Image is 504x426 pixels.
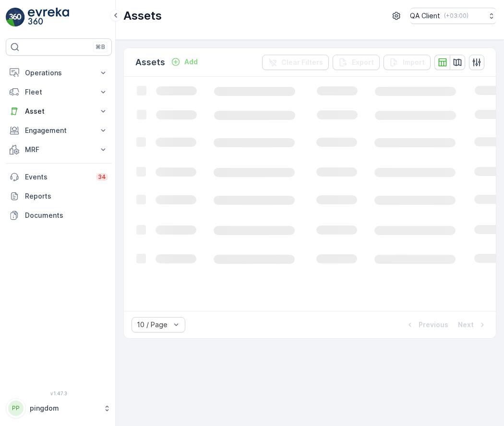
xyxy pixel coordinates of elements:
[6,102,112,121] button: Asset
[404,319,449,331] button: Previous
[6,83,112,102] button: Fleet
[25,145,93,154] p: MRF
[135,56,165,69] p: Assets
[384,55,431,70] button: Import
[410,8,496,24] button: QA Client(+03:00)
[352,58,374,67] p: Export
[25,211,108,220] p: Documents
[6,206,112,225] a: Documents
[6,390,112,396] span: v 1.47.3
[6,140,112,159] button: MRF
[25,191,108,201] p: Reports
[6,8,25,27] img: logo
[123,8,162,24] p: Assets
[96,43,105,51] p: ⌘B
[28,8,69,27] img: logo_light-DOdMpM7g.png
[25,126,93,135] p: Engagement
[25,172,90,182] p: Events
[25,87,93,97] p: Fleet
[444,12,468,20] p: ( +03:00 )
[403,58,425,67] p: Import
[6,167,112,187] a: Events34
[262,55,329,70] button: Clear Filters
[184,57,198,67] p: Add
[419,320,448,330] p: Previous
[25,106,93,116] p: Asset
[98,173,106,181] p: 34
[457,319,488,331] button: Next
[6,63,112,83] button: Operations
[6,187,112,206] a: Reports
[6,121,112,140] button: Engagement
[6,398,112,418] button: PPpingdom
[333,55,380,70] button: Export
[458,320,474,330] p: Next
[281,58,323,67] p: Clear Filters
[167,56,202,68] button: Add
[410,11,440,21] p: QA Client
[25,68,93,78] p: Operations
[8,401,24,416] div: PP
[30,403,98,413] p: pingdom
